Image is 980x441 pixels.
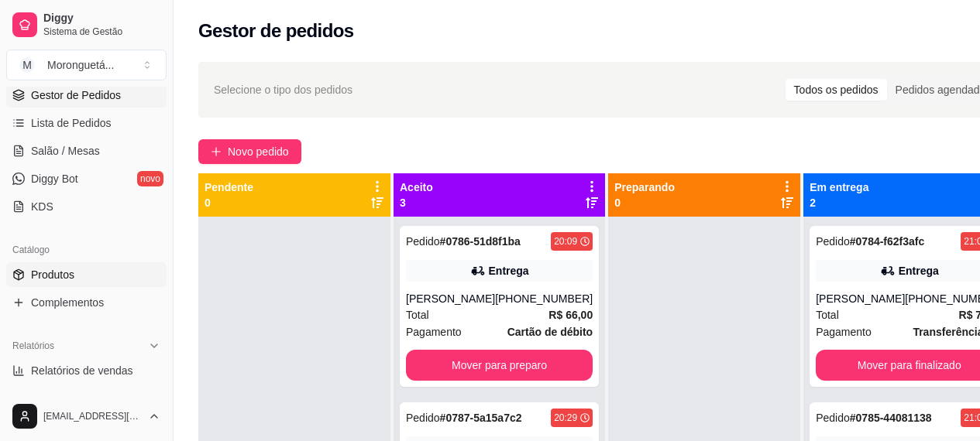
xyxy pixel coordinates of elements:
a: Gestor de Pedidos [6,83,167,108]
span: Diggy Bot [31,171,78,186]
span: Relatório de clientes [31,391,129,406]
div: Moronguetá ... [47,57,114,73]
span: Pagamento [816,323,872,340]
span: M [19,57,35,73]
span: Diggy [43,12,160,26]
a: Salão / Mesas [6,138,167,163]
span: Salão / Mesas [31,143,100,159]
a: KDS [6,194,167,219]
span: Complementos [31,295,104,310]
strong: # 0787-5a15a7c2 [440,412,522,424]
button: Novo pedido [198,139,301,164]
span: Produtos [31,267,74,282]
a: Produtos [6,262,167,287]
span: Pedido [816,412,850,424]
span: Pedido [406,412,440,424]
a: Complementos [6,290,167,315]
div: Entrega [489,263,529,279]
p: 0 [205,195,253,210]
p: 2 [810,195,868,210]
div: [PHONE_NUMBER] [495,291,593,306]
p: 0 [614,195,675,210]
div: [PERSON_NAME] [406,291,495,306]
a: Relatórios de vendas [6,358,167,383]
p: Preparando [614,179,675,195]
div: Entrega [899,263,939,279]
a: DiggySistema de Gestão [6,6,167,43]
span: Pedido [406,235,440,248]
span: KDS [31,199,53,214]
span: Total [406,306,429,323]
div: 20:09 [554,235,577,248]
span: Lista de Pedidos [31,115,112,131]
strong: # 0786-51d8f1ba [440,235,521,248]
strong: # 0784-f62f3afc [850,235,925,248]
div: Catálogo [6,238,167,262]
p: Pendente [205,179,253,195]
p: Aceito [400,179,433,195]
span: plus [211,146,222,157]
a: Relatório de clientes [6,386,167,411]
p: 3 [400,195,433,210]
h2: Gestor de pedidos [198,19,354,43]
span: Selecione o tipo dos pedidos [214,81,352,98]
span: Pagamento [406,323,462,340]
span: Pedido [816,235,850,248]
div: 20:29 [554,412,577,424]
div: Todos os pedidos [786,79,887,101]
div: [PERSON_NAME] [816,291,905,306]
span: Novo pedido [228,143,289,160]
strong: R$ 66,00 [548,309,593,321]
strong: Cartão de débito [507,326,593,338]
button: [EMAIL_ADDRESS][DOMAIN_NAME] [6,398,167,435]
span: Relatórios de vendas [31,363,133,378]
span: Relatórios [12,340,54,352]
a: Diggy Botnovo [6,166,167,191]
span: [EMAIL_ADDRESS][DOMAIN_NAME] [43,410,142,422]
button: Select a team [6,50,167,80]
strong: # 0785-44081138 [850,412,932,424]
span: Total [816,306,839,323]
a: Lista de Pedidos [6,111,167,135]
span: Gestor de Pedidos [31,87,121,103]
span: Sistema de Gestão [43,26,160,38]
button: Mover para preparo [406,350,593,381]
p: Em entrega [810,179,868,195]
